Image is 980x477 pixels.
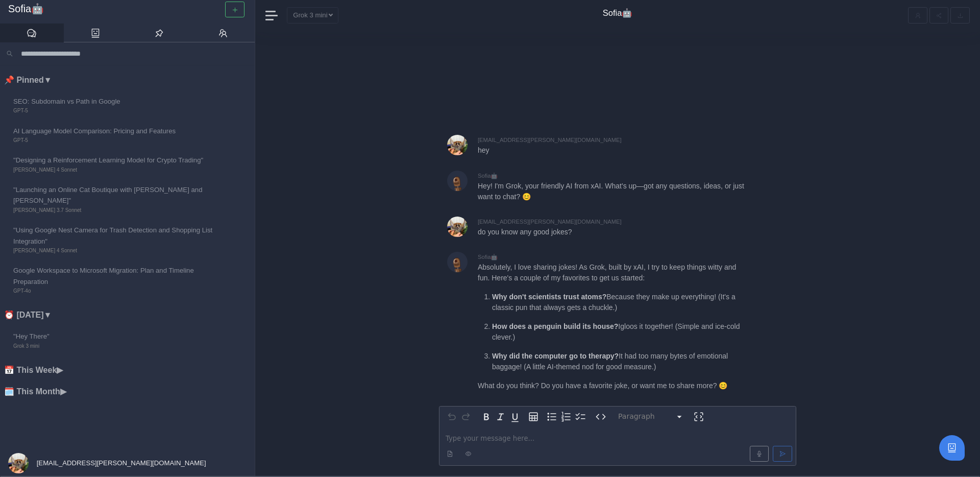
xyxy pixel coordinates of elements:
strong: Why did the computer go to therapy? [492,352,619,360]
li: 📅 This Week ▶ [4,364,255,377]
button: Check list [573,410,587,424]
div: Sofia🤖 [478,171,796,181]
span: SEO: Subdomain vs Path in Google [13,96,218,107]
p: It had too many bytes of emotional baggage! (A little AI-themed nod for good measure.) [492,351,748,372]
span: "Designing a Reinforcement Learning Model for Crypto Trading" [13,155,218,165]
span: GPT-5 [13,107,218,115]
span: "Hey There" [13,331,218,342]
span: [PERSON_NAME] 3.7 Sonnet [13,206,218,214]
p: Igloos it together! (Simple and ice-cold clever.) [492,321,748,343]
span: GPT-4o [13,287,218,295]
a: Sofia🤖 [8,3,247,15]
li: ⏰ [DATE] ▼ [4,308,255,322]
span: Google Workspace to Microsoft Migration: Plan and Timeline Preparation [13,265,218,287]
button: Numbered list [559,410,573,424]
input: Search conversations [17,46,249,61]
strong: Why don't scientists trust atoms? [492,293,606,301]
button: Bulleted list [545,410,559,424]
p: What do you think? Do you have a favorite joke, or want me to share more? 😊 [478,380,748,391]
p: Hey! I'm Grok, your friendly AI from xAI. What's up—got any questions, ideas, or just want to cha... [478,181,748,202]
button: Bold [479,410,494,424]
div: [EMAIL_ADDRESS][PERSON_NAME][DOMAIN_NAME] [478,217,796,227]
span: [PERSON_NAME] 4 Sonnet [13,166,218,174]
p: Because they make up everything! (It's a classic pun that always gets a chuckle.) [492,292,748,313]
strong: How does a penguin build its house? [492,322,618,330]
li: 🗓️ This Month ▶ [4,385,255,398]
span: [EMAIL_ADDRESS][PERSON_NAME][DOMAIN_NAME] [35,459,206,467]
p: hey [478,145,748,156]
span: Grok 3 mini [13,342,218,350]
h4: Sofia🤖 [603,8,633,18]
p: Absolutely, I love sharing jokes! As Grok, built by xAI, I try to keep things witty and fun. Here... [478,262,748,283]
div: [EMAIL_ADDRESS][PERSON_NAME][DOMAIN_NAME] [478,135,796,145]
div: editable markdown [439,427,796,465]
li: 📌 Pinned ▼ [4,74,255,87]
div: Sofia🤖 [478,252,796,262]
span: GPT-5 [13,136,218,145]
span: AI Language Model Comparison: Pricing and Features [13,126,218,136]
button: Underline [508,410,522,424]
button: Italic [494,410,508,424]
span: [PERSON_NAME] 4 Sonnet [13,247,218,255]
p: do you know any good jokes? [478,227,748,237]
div: toggle group [545,410,587,424]
button: Block type [614,410,688,424]
button: Inline code format [594,410,608,424]
span: "Using Google Nest Camera for Trash Detection and Shopping List Integration" [13,225,218,247]
span: "Launching an Online Cat Boutique with [PERSON_NAME] and [PERSON_NAME]" [13,184,218,206]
